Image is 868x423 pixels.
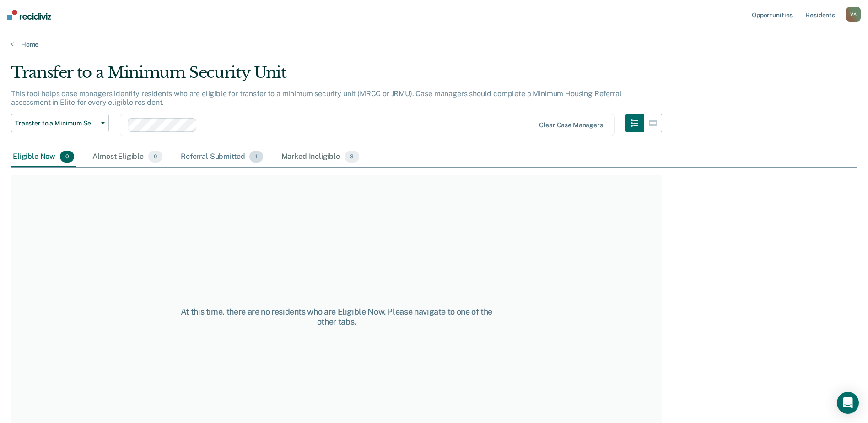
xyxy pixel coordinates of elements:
img: Recidiviz [7,10,51,20]
div: Referral Submitted1 [179,147,264,167]
div: At this time, there are no residents who are Eligible Now. Please navigate to one of the other tabs. [174,307,499,326]
div: Clear case managers [539,121,603,129]
div: Marked Ineligible3 [280,147,361,167]
div: Transfer to a Minimum Security Unit [11,63,662,89]
div: Open Intercom Messenger [837,392,859,414]
span: 1 [249,151,263,163]
span: Transfer to a Minimum Security Unit [15,119,97,127]
div: Almost Eligible0 [91,147,164,167]
span: 0 [60,151,74,163]
a: Home [11,40,857,49]
span: 0 [148,151,162,163]
button: Transfer to a Minimum Security Unit [11,114,109,132]
p: This tool helps case managers identify residents who are eligible for transfer to a minimum secur... [11,89,622,107]
div: Eligible Now0 [11,147,76,167]
button: VA [846,7,861,22]
div: V A [846,7,861,22]
span: 3 [345,151,359,163]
